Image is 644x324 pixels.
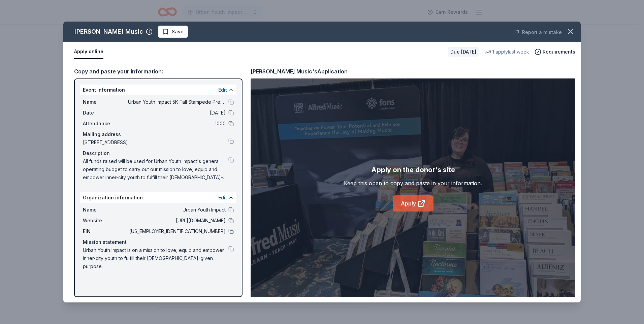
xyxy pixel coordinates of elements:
button: Edit [218,86,227,94]
div: Event information [80,85,236,95]
span: Save [172,28,184,36]
span: [STREET_ADDRESS] [83,138,228,147]
span: [DATE] [128,109,226,117]
div: Organization information [80,192,236,203]
div: Description [83,149,234,157]
span: Name [83,98,128,106]
div: Apply on the donor's site [371,164,455,175]
span: Urban Youth Impact 5K Fall Stampede Presented by [DEMOGRAPHIC_DATA]-fil-A [128,98,226,106]
span: 1000 [128,120,226,128]
div: Keep this open to copy and paste in your information. [344,179,482,187]
button: Save [158,26,188,38]
span: Date [83,109,128,117]
button: Edit [218,194,227,202]
div: Copy and paste your information: [74,67,243,76]
span: EIN [83,227,128,235]
span: Attendance [83,120,128,128]
span: All funds raised will be used for Urban Youth Impact's general operating budget to carry out our ... [83,157,228,182]
span: [URL][DOMAIN_NAME] [128,217,226,225]
span: [US_EMPLOYER_IDENTIFICATION_NUMBER] [128,227,226,235]
span: Requirements [543,48,575,56]
button: Report a mistake [514,28,562,36]
div: [PERSON_NAME] Music's Application [251,67,348,76]
button: Requirements [535,48,575,56]
span: Urban Youth Impact is on a mission to love, equip and empower inner-city youth to fulfill their [... [83,246,228,270]
span: Website [83,217,128,225]
span: Urban Youth Impact [128,206,226,214]
div: Mailing address [83,130,234,138]
div: 1 apply last week [484,48,529,56]
div: Due [DATE] [448,47,479,57]
div: [PERSON_NAME] Music [74,26,143,37]
button: Apply online [74,45,103,59]
a: Apply [393,195,433,212]
span: Name [83,206,128,214]
div: Mission statement [83,238,234,246]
